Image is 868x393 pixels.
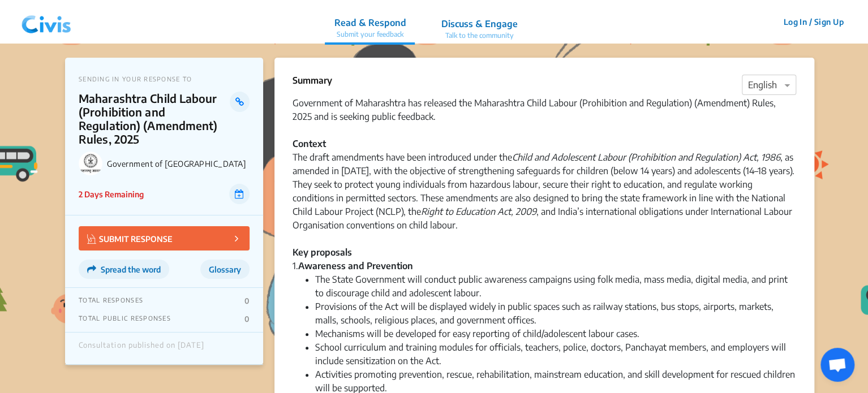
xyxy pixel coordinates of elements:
span: Spread the word [101,265,161,274]
button: SUBMIT RESPONSE [79,226,250,251]
p: Government of [GEOGRAPHIC_DATA] [107,159,250,169]
p: 0 [244,314,250,323]
button: Spread the word [79,260,169,279]
p: Talk to the community [441,31,517,41]
p: Discuss & Engage [441,17,517,31]
strong: Context [293,138,326,149]
em: Child and Adolescent Labour (Prohibition and Regulation) Act, 1986 [512,152,780,163]
div: Government of Maharashtra has released the Maharashtra Child Labour (Prohibition and Regulation) ... [293,96,796,273]
li: Provisions of the Act will be displayed widely in public spaces such as railway stations, bus sto... [315,300,796,327]
span: Glossary [209,265,241,274]
p: Submit your feedback [334,29,406,40]
li: Mechanisms will be developed for easy reporting of child/adolescent labour cases. [315,327,796,340]
a: Open chat [820,348,854,382]
p: Read & Respond [334,16,406,29]
div: Consultation published on [DATE] [79,341,204,356]
strong: Awareness and Prevention [298,260,413,271]
p: SENDING IN YOUR RESPONSE TO [79,75,250,83]
button: Glossary [200,260,250,279]
p: Maharashtra Child Labour (Prohibition and Regulation) (Amendment) Rules, 2025 [79,92,230,146]
p: TOTAL RESPONSES [79,296,143,305]
p: TOTAL PUBLIC RESPONSES [79,314,171,323]
img: Vector.jpg [87,234,96,244]
button: Log In / Sign Up [776,13,851,31]
p: SUBMIT RESPONSE [87,232,173,245]
strong: Key proposals [293,247,352,258]
em: Right to Education Act, 2009 [421,206,536,217]
p: Summary [293,74,332,87]
li: The State Government will conduct public awareness campaigns using folk media, mass media, digita... [315,273,796,300]
p: 2 Days Remaining [79,188,144,200]
img: navlogo.png [17,5,76,39]
img: Government of Maharashtra logo [79,152,102,175]
li: School curriculum and training modules for officials, teachers, police, doctors, Panchayat member... [315,340,796,368]
p: 0 [244,296,250,305]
